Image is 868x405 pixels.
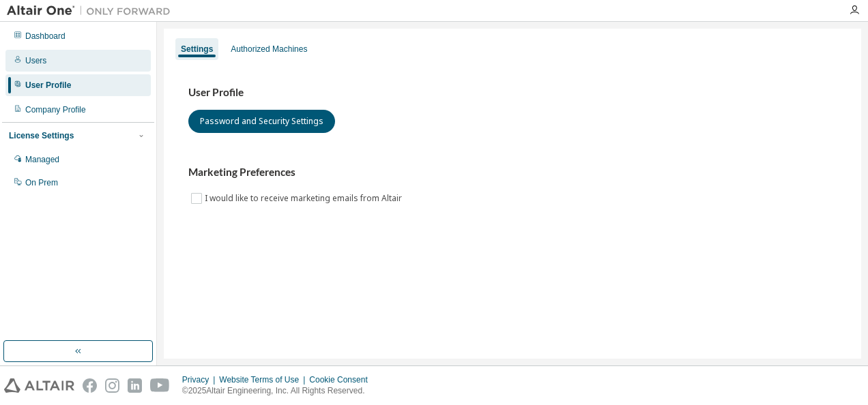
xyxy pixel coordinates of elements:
div: Authorized Machines [231,44,307,55]
button: Password and Security Settings [188,110,335,133]
div: Cookie Consent [309,374,375,385]
img: facebook.svg [83,378,97,393]
div: Managed [25,154,59,165]
div: Settings [181,44,213,55]
div: License Settings [9,130,74,141]
p: © 2025 Altair Engineering, Inc. All Rights Reserved. [182,385,376,397]
img: linkedin.svg [128,378,142,393]
label: I would like to receive marketing emails from Altair [205,190,405,207]
div: Website Terms of Use [219,374,309,385]
div: User Profile [25,80,71,91]
div: Company Profile [25,104,86,115]
div: Dashboard [25,31,66,42]
div: Privacy [182,374,219,385]
h3: User Profile [188,86,837,100]
h3: Marketing Preferences [188,166,837,179]
img: Altair One [7,4,177,18]
img: altair_logo.svg [4,378,74,393]
img: instagram.svg [105,378,119,393]
div: Users [25,55,46,66]
img: youtube.svg [150,378,170,393]
div: On Prem [25,177,58,188]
